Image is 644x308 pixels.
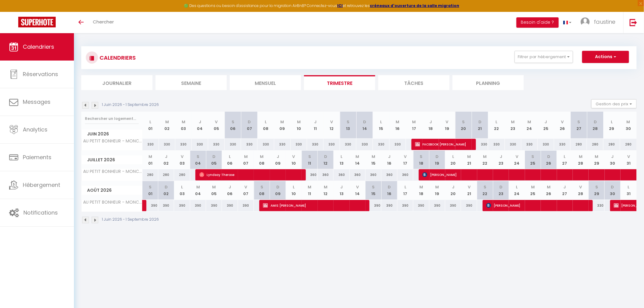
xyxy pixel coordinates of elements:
[557,181,573,200] th: 27
[304,75,375,90] li: Trimestre
[493,181,509,200] th: 23
[165,184,168,190] abbr: D
[182,119,185,125] abbr: M
[595,184,598,190] abbr: S
[521,139,538,150] div: 330
[452,184,454,190] abbr: J
[142,139,159,150] div: 330
[528,119,531,125] abbr: M
[238,200,254,211] div: 390
[420,154,423,159] abbr: S
[356,154,359,159] abbr: M
[373,112,389,139] th: 15
[174,200,190,211] div: 390
[142,151,158,169] th: 01
[23,70,58,78] span: Réservations
[611,184,614,190] abbr: D
[390,112,406,139] th: 16
[453,75,524,90] li: Planning
[397,151,413,169] th: 17
[516,17,559,28] button: Besoin d'aide ?
[225,139,241,150] div: 330
[248,119,251,125] abbr: D
[318,169,334,180] div: 360
[82,186,142,195] span: Août 2026
[582,51,629,63] button: Actions
[373,139,389,150] div: 330
[261,184,263,190] abbr: S
[415,138,470,150] span: FACEBOOK [PERSON_NAME]
[573,181,589,200] th: 28
[594,18,616,26] span: faustine
[505,112,521,139] th: 23
[356,139,373,150] div: 330
[276,184,279,190] abbr: D
[245,184,247,190] abbr: V
[174,169,190,180] div: 280
[318,151,334,169] th: 12
[241,139,257,150] div: 330
[378,75,450,90] li: Tâches
[331,119,333,125] abbr: V
[208,112,225,139] th: 05
[406,112,422,139] th: 17
[181,154,184,159] abbr: V
[589,181,604,200] th: 29
[589,200,604,211] div: 330
[23,153,51,161] span: Paiements
[547,184,551,190] abbr: M
[412,119,416,125] abbr: M
[511,119,515,125] abbr: M
[516,154,518,159] abbr: V
[324,154,327,159] abbr: D
[23,43,54,51] span: Calendriers
[397,169,413,180] div: 360
[356,184,359,190] abbr: V
[620,112,637,139] th: 30
[620,139,637,150] div: 280
[341,154,342,159] abbr: L
[18,17,56,27] img: Super Booking
[174,181,190,200] th: 03
[581,17,590,26] img: ...
[493,151,509,169] th: 23
[82,200,143,205] span: AU PETIT BONHEUR - MONCRABEAU
[274,139,291,150] div: 330
[422,112,439,139] th: 18
[467,154,471,159] abbr: M
[500,154,502,159] abbr: J
[515,51,573,63] button: Filtrer par hébergement
[165,154,167,159] abbr: J
[554,112,571,139] th: 26
[232,119,234,125] abbr: S
[462,119,465,125] abbr: S
[196,184,200,190] abbr: M
[190,181,206,200] th: 04
[23,209,58,216] span: Notifications
[206,200,222,211] div: 390
[5,2,23,21] button: Ouvrir le widget de chat LiveChat
[265,119,267,125] abbr: L
[591,99,637,108] button: Gestion des prix
[263,200,367,211] span: AMIS [PERSON_NAME]
[291,112,307,139] th: 10
[541,181,557,200] th: 26
[281,119,284,125] abbr: M
[439,112,455,139] th: 19
[340,112,356,139] th: 13
[82,156,142,164] span: Juillet 2026
[208,139,225,150] div: 330
[436,184,439,190] abbr: M
[174,151,190,169] th: 03
[446,119,449,125] abbr: V
[564,184,566,190] abbr: J
[578,119,580,125] abbr: S
[324,184,327,190] abbr: M
[587,139,604,150] div: 280
[257,139,274,150] div: 330
[350,151,366,169] th: 14
[380,119,382,125] abbr: L
[587,112,604,139] th: 28
[594,119,597,125] abbr: D
[159,139,175,150] div: 330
